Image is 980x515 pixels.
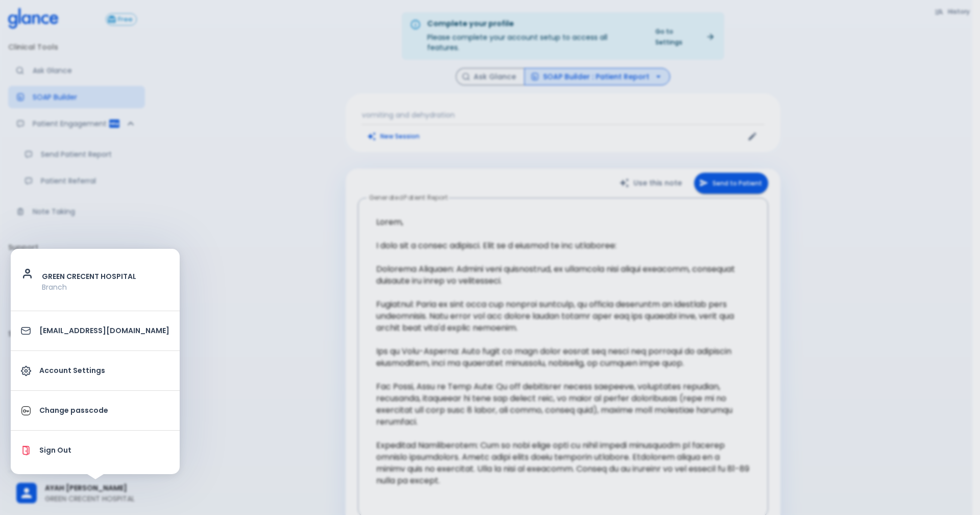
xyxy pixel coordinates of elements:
[39,365,169,376] p: Account Settings
[39,445,169,456] p: Sign Out
[39,325,169,336] p: [EMAIL_ADDRESS][DOMAIN_NAME]
[42,271,169,282] p: GREEN CRECENT HOSPITAL
[42,282,169,292] p: Branch
[39,405,169,416] p: Change passcode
